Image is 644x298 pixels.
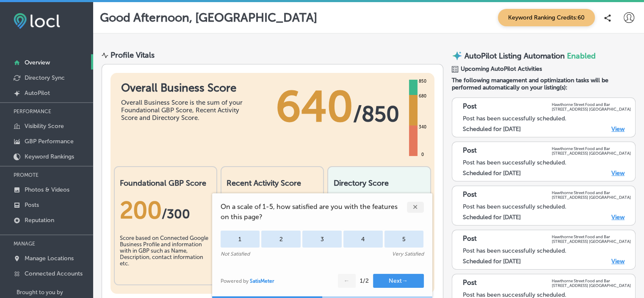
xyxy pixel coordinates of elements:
span: The following management and optimization tasks will be performed automatically on your listing(s): [452,77,636,91]
button: ← [338,274,356,288]
div: 4 [343,231,383,248]
p: Overview [25,59,50,66]
a: View [611,214,625,221]
div: Powered by [221,278,274,284]
span: / 300 [162,206,190,222]
h1: Overall Business Score [121,81,248,95]
a: View [611,170,625,177]
div: Very Satisfied [392,251,424,257]
p: Hawthorne Street Food and Bar [552,234,631,239]
span: 640 [276,81,353,132]
p: Post [463,146,477,156]
div: Post has been successfully scheduled. [463,115,631,122]
p: Brought to you by [17,289,93,295]
p: Keyword Rankings [25,153,74,160]
span: Enabled [567,51,596,61]
p: Manage Locations [25,255,74,262]
h2: Recent Activity Score [227,178,318,188]
p: Hawthorne Street Food and Bar [552,146,631,151]
a: SatisMeter [250,278,274,284]
p: Reputation [25,217,54,224]
label: Scheduled for [DATE] [463,125,521,133]
span: On a scale of 1-5, how satisfied are you with the features on this page? [221,202,407,222]
div: 2 [261,231,301,248]
p: Hawthorne Street Food and Bar [552,190,631,195]
p: Hawthorne Street Food and Bar [552,279,631,283]
div: Post has been successfully scheduled. [463,159,631,166]
div: 3 [302,231,342,248]
p: Visibility Score [25,123,64,130]
div: Post has been successfully scheduled. [463,247,631,254]
img: fda3e92497d09a02dc62c9cd864e3231.png [14,13,60,29]
div: 1 [221,231,260,248]
div: 680 [417,93,428,100]
p: Connected Accounts [25,270,83,277]
p: GBP Performance [25,138,74,145]
p: Posts [25,201,39,209]
label: Scheduled for [DATE] [463,258,521,265]
p: [STREET_ADDRESS] [GEOGRAPHIC_DATA] [552,107,631,111]
h2: Directory Score [333,178,425,188]
div: 0 [420,151,426,158]
p: [STREET_ADDRESS] [GEOGRAPHIC_DATA] [552,151,631,156]
p: [STREET_ADDRESS] [GEOGRAPHIC_DATA] [552,239,631,244]
div: 1 / 2 [360,277,369,284]
div: 340 [417,124,428,131]
div: Not Satisfied [221,251,250,257]
h2: Foundational GBP Score [120,178,211,188]
a: View [611,125,625,133]
p: Post [463,102,477,111]
div: Overall Business Score is the sum of your Foundational GBP Score, Recent Activity Score and Direc... [121,99,248,122]
img: autopilot-icon [452,50,462,61]
div: 850 [417,78,428,85]
div: ✕ [407,202,424,213]
a: View [611,258,625,265]
div: Profile Vitals [111,50,155,60]
p: [STREET_ADDRESS] [GEOGRAPHIC_DATA] [552,195,631,200]
span: / 850 [353,101,399,127]
div: 200 [120,196,211,224]
div: Post has been successfully scheduled. [463,203,631,210]
div: Score based on Connected Google Business Profile and information with in GBP such as Name, Descri... [120,235,211,277]
p: Post [463,190,477,200]
p: AutoPilot [25,89,50,97]
p: Photos & Videos [25,186,69,193]
label: Scheduled for [DATE] [463,170,521,177]
span: Upcoming AutoPilot Activities [461,65,542,72]
button: Next→ [373,274,424,288]
p: AutoPilot Listing Automation [464,51,565,61]
p: Directory Sync [25,74,65,81]
p: [STREET_ADDRESS] [GEOGRAPHIC_DATA] [552,283,631,288]
div: 5 [384,231,424,248]
span: Keyword Ranking Credits: 60 [498,9,595,26]
p: Post [463,279,477,288]
p: Post [463,234,477,244]
p: Good Afternoon, [GEOGRAPHIC_DATA] [100,11,317,25]
p: Hawthorne Street Food and Bar [552,102,631,107]
label: Scheduled for [DATE] [463,214,521,221]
